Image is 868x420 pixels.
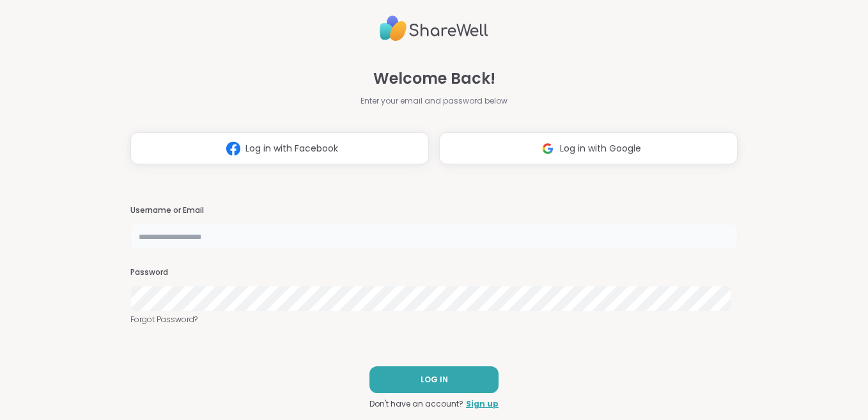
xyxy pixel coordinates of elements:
[360,95,508,107] span: Enter your email and password below
[221,137,245,160] img: ShareWell Logomark
[421,374,448,385] span: LOG IN
[130,132,429,164] button: Log in with Facebook
[439,132,738,164] button: Log in with Google
[130,267,738,278] h3: Password
[369,398,463,410] span: Don't have an account?
[130,314,738,325] a: Forgot Password?
[245,142,338,155] span: Log in with Facebook
[466,398,499,410] a: Sign up
[130,205,738,216] h3: Username or Email
[373,67,495,90] span: Welcome Back!
[380,10,488,47] img: ShareWell Logo
[369,366,499,393] button: LOG IN
[536,137,560,160] img: ShareWell Logomark
[560,142,641,155] span: Log in with Google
